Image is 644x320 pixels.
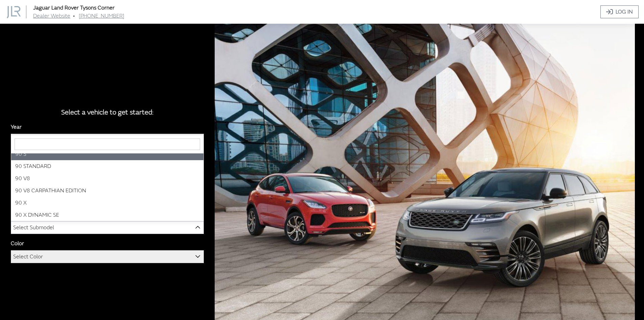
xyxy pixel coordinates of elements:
div: Select a vehicle to get started: [11,107,204,118]
a: Jaguar Land Rover Tysons Corner [33,4,115,11]
label: Year [11,123,22,131]
span: Select Color [11,250,204,263]
span: Select Submodel [13,221,54,234]
li: 90 V8 CARPATHIAN EDITION [11,185,204,197]
img: Dashboard [7,6,21,18]
a: Jaguar Land Rover Tysons Corner logo [7,5,32,18]
li: 90 X DYNAMIC SE [11,209,204,221]
span: Select Color [11,251,204,263]
a: [PHONE_NUMBER] [79,13,124,19]
li: 90 STANDARD [11,160,204,172]
li: 90 X [11,197,204,209]
span: 2023 [11,134,204,147]
span: Select Submodel [11,221,204,234]
a: Dealer Website [33,13,70,19]
span: 2023 [11,134,204,146]
span: • [73,13,75,19]
li: 90 S [11,148,204,160]
a: Log In [600,5,639,18]
span: Log In [616,8,633,16]
input: Search [15,138,200,150]
label: Color [11,239,24,248]
span: Select Color [13,251,43,263]
li: 90 V8 [11,172,204,185]
span: Select Submodel [11,221,204,234]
